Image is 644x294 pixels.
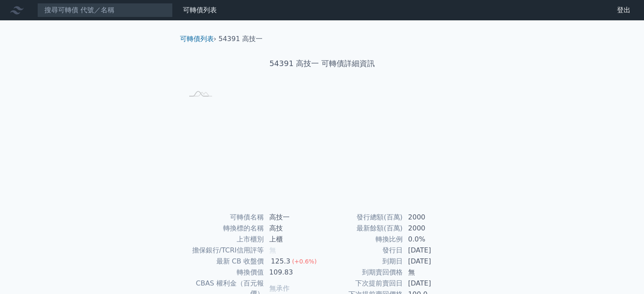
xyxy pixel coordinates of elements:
a: 登出 [610,3,637,17]
td: 發行日 [322,245,403,256]
span: 無 [269,246,276,254]
iframe: Chat Widget [602,253,644,294]
input: 搜尋可轉債 代號／名稱 [37,3,173,17]
td: [DATE] [403,256,461,267]
td: 0.0% [403,234,461,245]
td: 最新餘額(百萬) [322,223,403,234]
td: 上櫃 [264,234,322,245]
div: 125.3 [269,256,292,266]
td: 下次提前賣回日 [322,278,403,289]
td: 到期日 [322,256,403,267]
td: 擔保銀行/TCRI信用評等 [183,245,264,256]
td: [DATE] [403,278,461,289]
td: 2000 [403,223,461,234]
td: 轉換價值 [183,267,264,278]
li: 54391 高技一 [218,34,263,44]
td: 可轉債名稱 [183,212,264,223]
span: 無承作 [269,284,290,292]
td: 高技 [264,223,322,234]
td: 109.83 [264,267,322,278]
td: 發行總額(百萬) [322,212,403,223]
td: 上市櫃別 [183,234,264,245]
span: (+0.6%) [292,258,317,265]
td: 2000 [403,212,461,223]
td: 轉換比例 [322,234,403,245]
a: 可轉債列表 [180,35,214,43]
a: 可轉債列表 [183,6,217,14]
td: 最新 CB 收盤價 [183,256,264,267]
h1: 54391 高技一 可轉債詳細資訊 [173,58,471,69]
td: [DATE] [403,245,461,256]
td: 無 [403,267,461,278]
td: 高技一 [264,212,322,223]
li: › [180,34,216,44]
td: 到期賣回價格 [322,267,403,278]
td: 轉換標的名稱 [183,223,264,234]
